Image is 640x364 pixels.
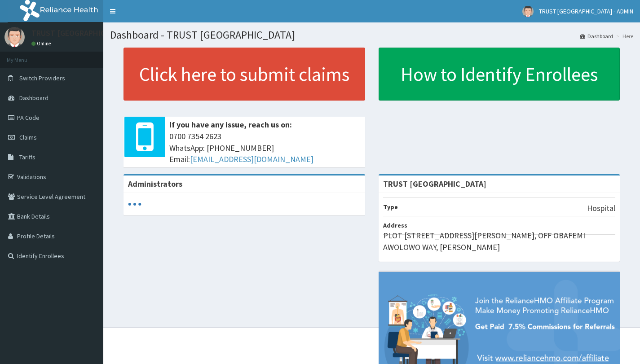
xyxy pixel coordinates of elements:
[19,74,65,82] span: Switch Providers
[110,29,633,41] h1: Dashboard - TRUST [GEOGRAPHIC_DATA]
[383,221,407,229] b: Address
[19,133,37,141] span: Claims
[169,131,361,165] span: 0700 7354 2623 WhatsApp: [PHONE_NUMBER] Email:
[4,27,25,47] img: User Image
[522,6,534,17] img: User Image
[19,153,35,161] span: Tariffs
[539,7,633,15] span: TRUST [GEOGRAPHIC_DATA] - ADMIN
[124,48,365,101] a: Click here to submit claims
[383,179,486,189] strong: TRUST [GEOGRAPHIC_DATA]
[383,203,398,211] b: Type
[379,48,620,101] a: How to Identify Enrollees
[128,197,141,211] svg: audio-loading
[190,154,313,164] a: [EMAIL_ADDRESS][DOMAIN_NAME]
[587,202,615,214] p: Hospital
[31,40,53,47] a: Online
[128,179,182,189] b: Administrators
[614,32,633,40] li: Here
[19,94,49,102] span: Dashboard
[580,32,613,40] a: Dashboard
[169,119,292,130] b: If you have any issue, reach us on:
[31,29,160,37] p: TRUST [GEOGRAPHIC_DATA] - ADMIN
[383,230,616,253] p: PLOT [STREET_ADDRESS][PERSON_NAME], OFF OBAFEMI AWOLOWO WAY, [PERSON_NAME]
